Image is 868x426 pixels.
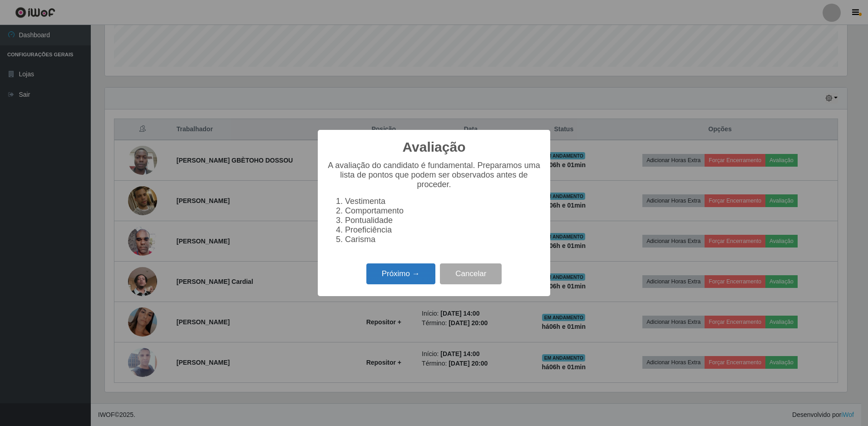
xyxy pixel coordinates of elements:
li: Comportamento [345,206,541,216]
button: Próximo → [366,263,435,285]
p: A avaliação do candidato é fundamental. Preparamos uma lista de pontos que podem ser observados a... [327,161,541,189]
h2: Avaliação [403,139,466,155]
button: Cancelar [440,263,502,285]
li: Proeficiência [345,225,541,235]
li: Pontualidade [345,216,541,225]
li: Vestimenta [345,197,541,206]
li: Carisma [345,235,541,244]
